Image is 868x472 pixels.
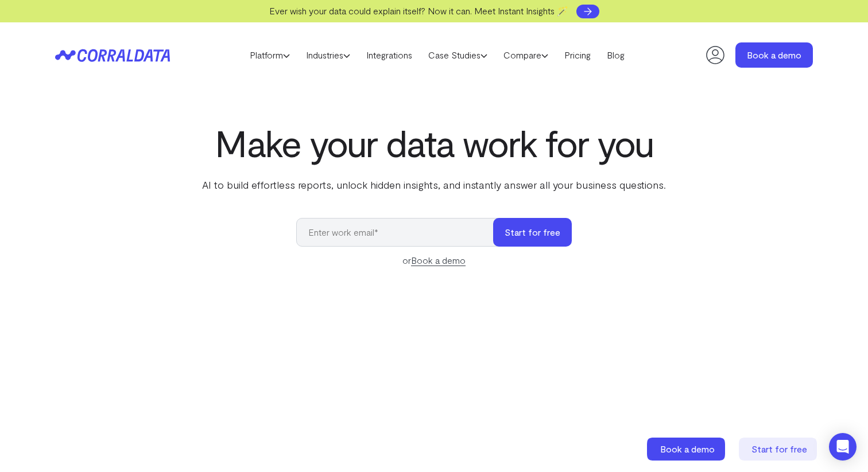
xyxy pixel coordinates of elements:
a: Blog [599,46,633,64]
a: Book a demo [411,255,466,266]
a: Book a demo [735,42,813,68]
a: Case Studies [420,46,495,64]
h1: Make your data work for you [200,122,668,163]
input: Enter work email* [296,218,505,247]
a: Platform [242,46,298,64]
button: Start for free [493,218,572,247]
span: Start for free [751,443,807,454]
a: Compare [495,46,556,64]
span: Book a demo [660,443,715,454]
a: Pricing [556,46,599,64]
a: Book a demo [647,438,727,461]
a: Integrations [358,46,420,64]
div: Open Intercom Messenger [829,433,857,461]
a: Industries [298,46,358,64]
span: Ever wish your data could explain itself? Now it can. Meet Instant Insights 🪄 [269,5,568,16]
p: AI to build effortless reports, unlock hidden insights, and instantly answer all your business qu... [200,177,668,192]
a: Start for free [739,438,819,461]
div: or [296,253,572,267]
